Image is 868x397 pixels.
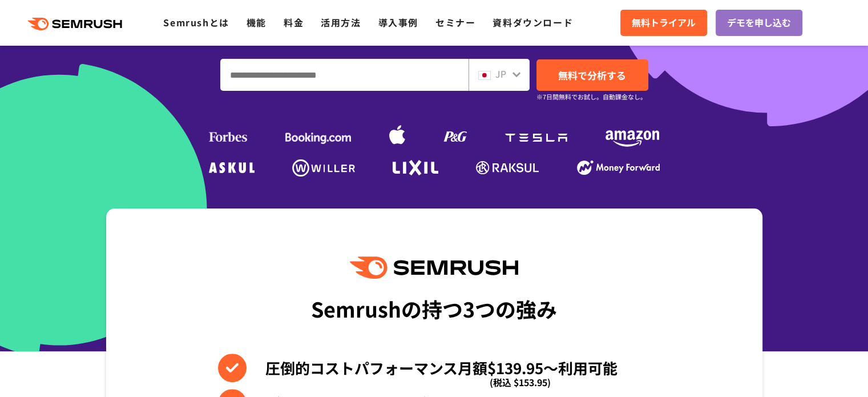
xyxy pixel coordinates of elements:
[490,368,551,396] span: (税込 $153.95)
[247,15,267,29] a: 機能
[716,10,802,36] a: デモを申し込む
[435,15,475,29] a: セミナー
[378,15,418,29] a: 導入事例
[536,59,648,91] a: 無料で分析する
[632,15,696,30] span: 無料トライアル
[163,15,229,29] a: Semrushとは
[284,15,304,29] a: 料金
[350,256,518,279] img: Semrush
[536,91,647,102] small: ※7日間無料でお試し。自動課金なし。
[620,10,707,36] a: 無料トライアル
[221,59,468,90] input: ドメイン、キーワードまたはURLを入力してください
[558,68,626,82] span: 無料で分析する
[495,67,506,81] span: JP
[492,15,573,29] a: 資料ダウンロード
[321,15,361,29] a: 活用方法
[727,15,791,30] span: デモを申し込む
[311,287,557,330] div: Semrushの持つ3つの強み
[218,354,650,382] li: 圧倒的コストパフォーマンス月額$139.95〜利用可能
